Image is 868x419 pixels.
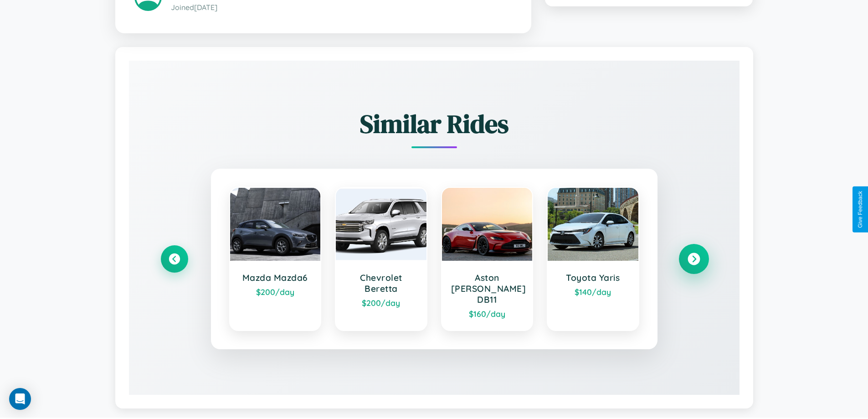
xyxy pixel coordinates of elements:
h3: Toyota Yaris [557,272,629,283]
div: $ 140 /day [557,287,629,297]
p: Joined [DATE] [171,1,512,14]
div: Give Feedback [857,191,863,228]
a: Aston [PERSON_NAME] DB11$160/day [441,187,534,331]
div: $ 200 /day [239,287,312,297]
div: $ 200 /day [345,298,417,308]
h2: Similar Rides [161,106,708,141]
h3: Chevrolet Beretta [345,272,417,294]
a: Mazda Mazda6$200/day [229,187,322,331]
div: Open Intercom Messenger [9,388,31,410]
a: Toyota Yaris$140/day [547,187,639,331]
a: Chevrolet Beretta$200/day [335,187,427,331]
h3: Aston [PERSON_NAME] DB11 [451,272,524,305]
h3: Mazda Mazda6 [239,272,312,283]
div: $ 160 /day [451,309,524,319]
